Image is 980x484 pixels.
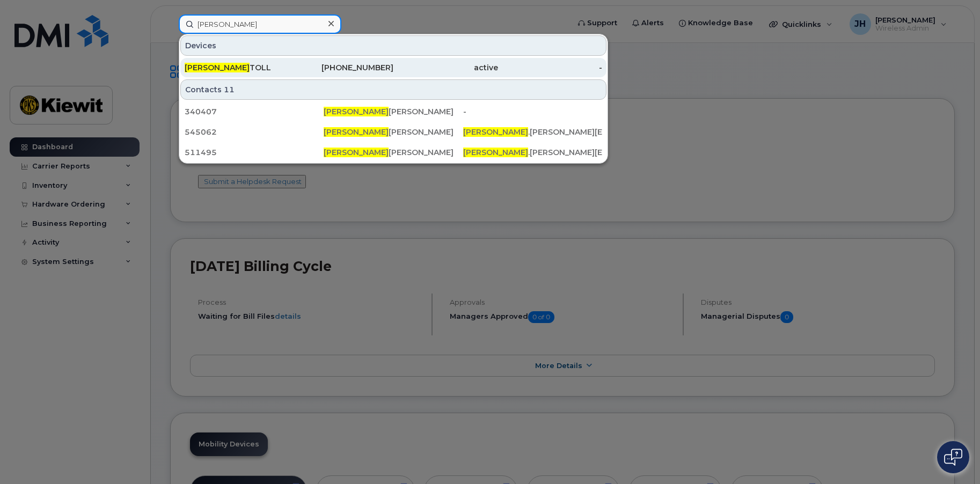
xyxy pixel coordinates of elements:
[185,106,324,117] div: 340407
[180,79,606,100] div: Contacts
[289,62,394,73] div: [PHONE_NUMBER]
[324,147,463,158] div: [PERSON_NAME]
[185,63,250,72] span: [PERSON_NAME]
[498,62,603,73] div: -
[180,35,606,56] div: Devices
[324,148,389,157] span: [PERSON_NAME]
[185,147,324,158] div: 511495
[463,127,528,137] span: [PERSON_NAME]
[185,127,324,137] div: 545062
[944,449,962,466] img: Open chat
[185,62,289,73] div: TOLL
[224,84,235,95] span: 11
[324,127,389,137] span: [PERSON_NAME]
[180,102,606,121] a: 340407[PERSON_NAME][PERSON_NAME]-
[324,107,389,116] span: [PERSON_NAME]
[393,62,498,73] div: active
[463,106,602,117] div: -
[324,127,463,137] div: [PERSON_NAME]
[463,147,602,158] div: .[PERSON_NAME][EMAIL_ADDRESS][PERSON_NAME][DOMAIN_NAME]
[463,148,528,157] span: [PERSON_NAME]
[324,106,463,117] div: [PERSON_NAME]
[463,127,602,137] div: .[PERSON_NAME][EMAIL_ADDRESS][DOMAIN_NAME]
[180,122,606,142] a: 545062[PERSON_NAME][PERSON_NAME][PERSON_NAME].[PERSON_NAME][EMAIL_ADDRESS][DOMAIN_NAME]
[180,143,606,162] a: 511495[PERSON_NAME][PERSON_NAME][PERSON_NAME].[PERSON_NAME][EMAIL_ADDRESS][PERSON_NAME][DOMAIN_NAME]
[180,58,606,77] a: [PERSON_NAME]TOLL[PHONE_NUMBER]active-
